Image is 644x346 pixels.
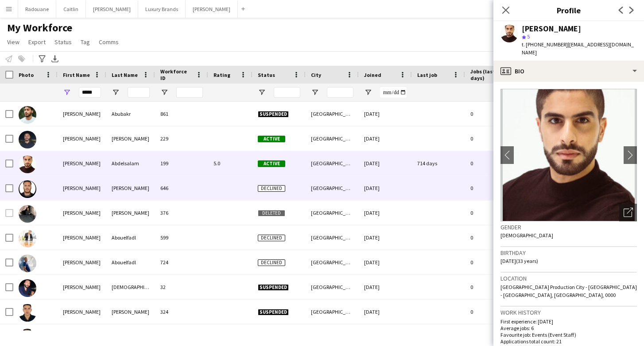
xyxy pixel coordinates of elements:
span: Active [258,136,285,142]
button: Radouane [18,0,56,18]
div: [GEOGRAPHIC_DATA] [306,275,359,299]
span: [GEOGRAPHIC_DATA] Production City - [GEOGRAPHIC_DATA] - [GEOGRAPHIC_DATA], [GEOGRAPHIC_DATA], 0000 [500,284,637,298]
div: Abouelfadl [106,225,155,250]
div: [GEOGRAPHIC_DATA] [306,225,359,250]
div: [DATE] [359,176,412,200]
div: Bio [493,61,644,82]
img: Ahmed Abouelfadl [19,230,36,247]
input: City Filter Input [327,87,353,98]
span: Rating [213,72,230,78]
div: Open photos pop-in [619,204,637,221]
a: Comms [95,36,122,48]
img: Crew avatar or photo [500,89,637,221]
div: [GEOGRAPHIC_DATA] [306,126,359,151]
div: [DATE] [359,225,412,250]
div: [GEOGRAPHIC_DATA] [306,300,359,324]
div: [PERSON_NAME] [106,201,155,225]
div: [PERSON_NAME] [58,102,106,126]
a: Tag [77,36,93,48]
span: City [311,72,321,78]
div: [DEMOGRAPHIC_DATA] [106,275,155,299]
div: [PERSON_NAME] [522,25,581,33]
span: Declined [258,185,285,192]
div: [DATE] [359,275,412,299]
span: My Workforce [7,21,72,34]
div: [DATE] [359,151,412,175]
div: 724 [155,250,208,274]
input: First Name Filter Input [79,87,101,98]
h3: Location [500,274,637,282]
div: Abubakr [106,102,155,126]
div: [DATE] [359,300,412,324]
h3: Work history [500,308,637,316]
div: [DATE] [359,250,412,274]
div: 376 [155,201,208,225]
div: 0 [465,250,523,274]
img: Ahmed Abouelfadl [19,255,36,272]
div: Abouelfadl [106,250,155,274]
span: 5 [527,33,530,40]
div: 861 [155,102,208,126]
img: ahmed abdrabou [19,205,36,223]
span: Comms [99,38,119,46]
span: Suspended [258,284,289,291]
span: Declined [258,235,285,241]
div: 5.0 [208,151,252,175]
div: 324 [155,300,208,324]
div: 199 [155,151,208,175]
img: Ahmed Adham [19,279,36,297]
div: [PERSON_NAME] [58,225,106,250]
div: 229 [155,126,208,151]
span: t. [PHONE_NUMBER] [522,41,568,48]
app-action-btn: Export XLSX [50,53,60,64]
div: [PERSON_NAME] [58,250,106,274]
p: Average jobs: 6 [500,325,637,331]
div: 0 [465,102,523,126]
button: Open Filter Menu [311,88,319,96]
button: Open Filter Menu [112,88,120,96]
div: 599 [155,225,208,250]
button: Luxury Brands [138,0,186,18]
img: Ahmed Abdelhalim [19,131,36,148]
h3: Birthday [500,249,637,257]
div: [GEOGRAPHIC_DATA] [306,250,359,274]
span: Suspended [258,111,289,118]
div: 0 [465,201,523,225]
input: Status Filter Input [274,87,300,98]
div: [GEOGRAPHIC_DATA] [306,102,359,126]
a: Status [51,36,75,48]
p: Applications total count: 21 [500,338,637,345]
div: 0 [465,176,523,200]
app-action-btn: Advanced filters [37,53,47,64]
div: [DATE] [359,102,412,126]
span: | [EMAIL_ADDRESS][DOMAIN_NAME] [522,41,634,56]
h3: Profile [493,4,644,16]
span: Last Name [112,72,138,78]
div: [GEOGRAPHIC_DATA] [306,151,359,175]
button: [PERSON_NAME] [86,0,138,18]
button: [PERSON_NAME] [186,0,238,18]
button: Open Filter Menu [364,88,372,96]
span: Jobs (last 90 days) [470,68,507,81]
button: Caitlin [56,0,86,18]
div: 0 [465,126,523,151]
span: Tag [81,38,90,46]
span: [DEMOGRAPHIC_DATA] [500,232,553,239]
div: [PERSON_NAME] [58,176,106,200]
span: Export [28,38,46,46]
span: Workforce ID [160,68,192,81]
img: Abubakr Ahmed Abubakr [19,106,36,124]
div: Abdelsalam [106,151,155,175]
span: Status [54,38,72,46]
span: Suspended [258,309,289,316]
input: Workforce ID Filter Input [176,87,203,98]
a: View [4,36,23,48]
div: [PERSON_NAME] [58,201,106,225]
div: [PERSON_NAME] [106,300,155,324]
div: [PERSON_NAME] [58,300,106,324]
p: Favourite job: Events (Event Staff) [500,331,637,338]
button: Open Filter Menu [160,88,168,96]
div: 0 [465,275,523,299]
span: Last job [417,72,437,78]
div: 32 [155,275,208,299]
